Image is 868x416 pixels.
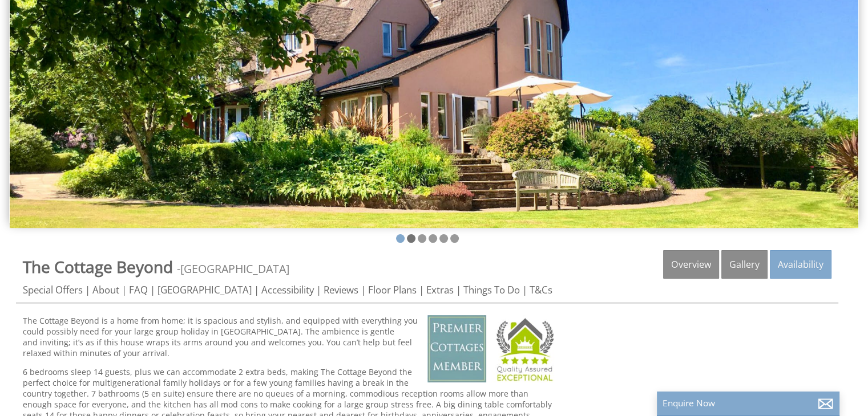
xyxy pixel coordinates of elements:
[721,250,768,279] a: Gallery
[261,283,314,296] a: Accessibility
[770,250,831,279] a: Availability
[92,283,119,296] a: About
[663,250,719,279] a: Overview
[426,283,454,296] a: Extras
[491,315,558,382] img: Sleeps12.com - Quality Assured - 5 Star Exceptional Award
[23,256,177,278] a: The Cottage Beyond
[427,315,486,382] img: Premier Cottages - Premier Cottages Member
[324,283,358,296] a: Reviews
[129,283,148,296] a: FAQ
[463,283,520,296] a: Things To Do
[23,315,558,358] p: The Cottage Beyond is a home from home; it is spacious and stylish, and equipped with everything ...
[177,261,289,276] span: -
[530,283,552,296] a: T&Cs
[180,261,289,276] a: [GEOGRAPHIC_DATA]
[158,283,252,296] a: [GEOGRAPHIC_DATA]
[368,283,417,296] a: Floor Plans
[23,283,83,296] a: Special Offers
[663,397,834,409] p: Enquire Now
[23,256,173,278] span: The Cottage Beyond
